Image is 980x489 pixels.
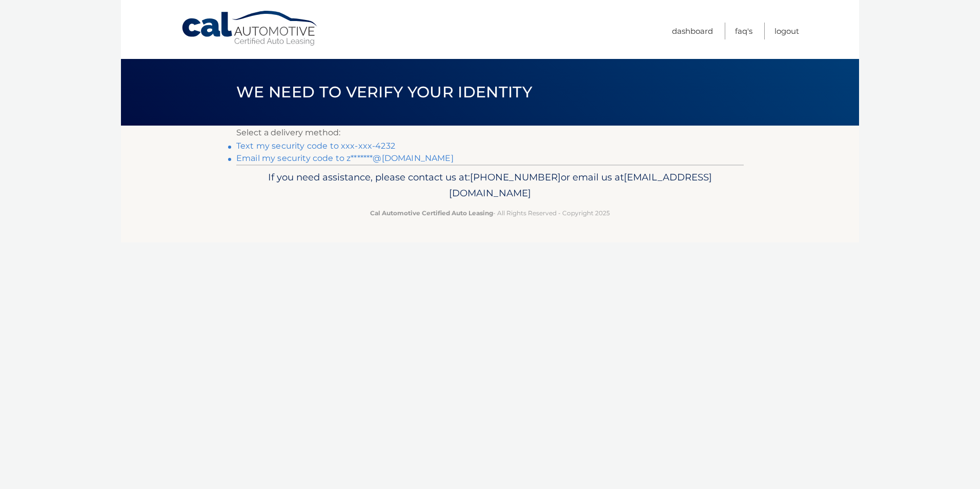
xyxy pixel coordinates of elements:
[243,208,737,218] p: - All Rights Reserved - Copyright 2025
[243,169,737,202] p: If you need assistance, please contact us at: or email us at
[370,209,493,217] strong: Cal Automotive Certified Auto Leasing
[236,126,744,140] p: Select a delivery method:
[181,10,319,47] a: Cal Automotive
[672,23,713,39] a: Dashboard
[735,23,752,39] a: FAQ's
[470,171,561,183] span: [PHONE_NUMBER]
[774,23,799,39] a: Logout
[236,141,395,151] a: Text my security code to xxx-xxx-4232
[236,153,454,163] a: Email my security code to z*******@[DOMAIN_NAME]
[236,83,532,101] span: We need to verify your identity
